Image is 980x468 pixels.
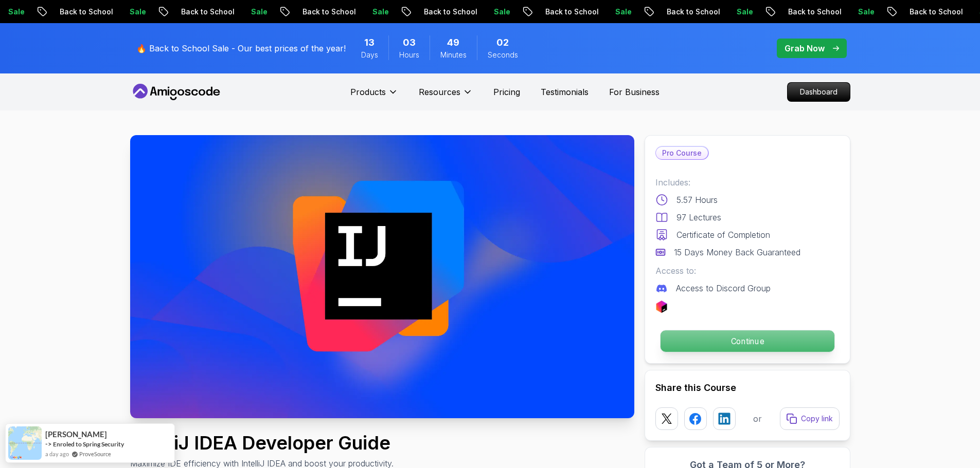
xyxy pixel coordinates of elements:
span: 3 Hours [403,35,416,50]
p: 15 Days Money Back Guaranteed [674,246,800,258]
button: Copy link [780,407,840,430]
p: Includes: [655,176,840,189]
a: For Business [609,86,660,98]
button: Continue [660,330,834,352]
span: 49 Minutes [447,35,459,50]
p: Back to School [293,7,363,17]
a: Dashboard [787,82,850,102]
button: Resources [419,86,473,106]
h1: IntelliJ IDEA Developer Guide [130,433,394,453]
p: Sale [727,7,760,17]
p: Back to School [900,7,970,17]
a: Enroled to Spring Security [53,440,124,448]
p: Products [350,86,386,98]
p: Dashboard [788,83,850,101]
p: Continue [660,330,834,352]
p: Back to School [50,7,120,17]
p: Access to: [655,265,840,277]
a: ProveSource [79,450,111,458]
p: Back to School [657,7,727,17]
p: Sale [242,7,275,17]
span: Minutes [440,50,467,60]
span: Days [361,50,378,60]
h2: Share this Course [655,381,840,395]
p: 97 Lectures [676,211,721,223]
p: Grab Now [785,42,825,54]
img: provesource social proof notification image [8,426,42,460]
p: Back to School [536,7,606,17]
span: Seconds [488,50,518,60]
p: Access to Discord Group [676,282,771,294]
span: 13 Days [364,35,375,50]
span: [PERSON_NAME] [45,430,107,439]
p: Copy link [801,414,833,424]
p: Sale [606,7,639,17]
p: Certificate of Completion [676,229,770,241]
p: Back to School [415,7,485,17]
p: 🔥 Back to School Sale - Our best prices of the year! [136,42,346,54]
a: Testimonials [541,86,589,98]
p: Sale [363,7,396,17]
span: a day ago [45,450,69,458]
span: Hours [399,50,419,60]
p: Back to School [779,7,849,17]
span: -> [45,440,52,448]
p: Back to School [172,7,242,17]
p: Resources [419,86,460,98]
p: or [753,413,762,425]
p: Sale [485,7,518,17]
img: jetbrains logo [655,301,668,313]
p: Sale [849,7,882,17]
span: 2 Seconds [496,35,509,50]
p: Pro Course [656,147,708,159]
button: Products [350,86,398,106]
a: Pricing [493,86,520,98]
p: Sale [120,7,153,17]
img: intellij-developer-guide_thumbnail [130,135,634,418]
p: 5.57 Hours [676,194,718,206]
